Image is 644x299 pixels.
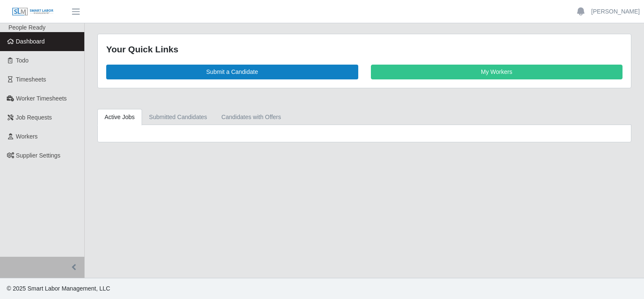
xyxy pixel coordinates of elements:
a: My Workers [371,65,623,79]
a: Candidates with Offers [214,109,288,125]
div: Your Quick Links [106,43,623,56]
span: People Ready [8,24,46,31]
a: Submitted Candidates [142,109,215,125]
a: [PERSON_NAME] [591,7,640,16]
span: Supplier Settings [16,152,61,159]
img: SLM Logo [12,7,54,16]
span: Timesheets [16,76,46,83]
span: Todo [16,57,29,64]
span: Workers [16,133,38,140]
span: Dashboard [16,38,45,45]
span: Worker Timesheets [16,95,67,102]
span: © 2025 Smart Labor Management, LLC [7,285,110,292]
span: Job Requests [16,114,52,121]
a: Active Jobs [97,109,142,125]
a: Submit a Candidate [106,65,358,79]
